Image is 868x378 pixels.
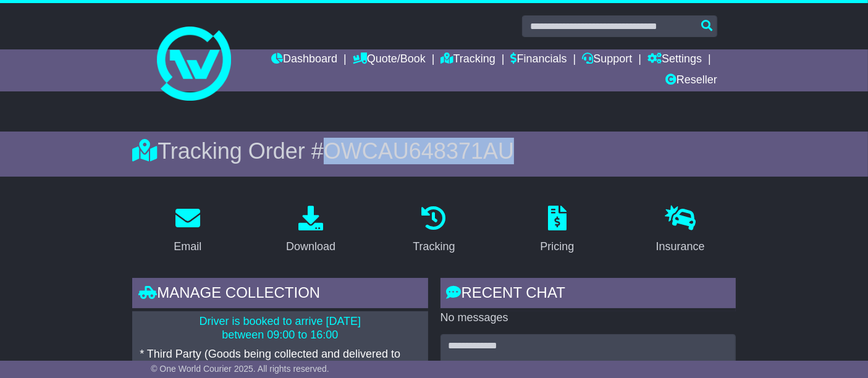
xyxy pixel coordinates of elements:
a: Download [278,201,343,259]
a: Support [582,49,632,70]
a: Reseller [665,70,717,91]
span: OWCAU648371AU [324,138,514,164]
a: Settings [647,49,702,70]
div: Tracking [413,238,455,255]
a: Dashboard [271,49,337,70]
span: © One World Courier 2025. All rights reserved. [151,364,329,374]
a: Insurance [648,201,713,259]
a: Email [166,201,209,259]
p: Driver is booked to arrive [DATE] between 09:00 to 16:00 [140,315,420,342]
p: No messages [440,311,736,325]
div: RECENT CHAT [440,278,736,311]
div: Download [286,238,335,255]
div: Manage collection [132,278,428,311]
div: Tracking Order # [132,138,736,164]
a: Quote/Book [353,49,426,70]
a: Tracking [441,49,495,70]
div: Email [174,238,201,255]
div: Pricing [540,238,574,255]
a: Financials [511,49,567,70]
div: Insurance [656,238,705,255]
a: Pricing [532,201,582,259]
a: Tracking [405,201,463,259]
